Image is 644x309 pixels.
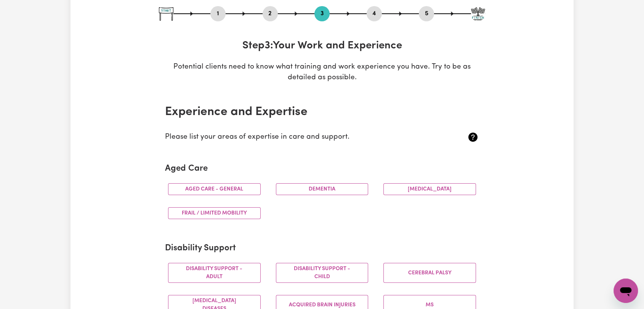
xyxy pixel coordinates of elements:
[165,132,427,143] p: Please list your areas of expertise in care and support.
[367,9,382,19] button: Go to step 4
[165,243,479,254] h2: Disability Support
[263,9,278,19] button: Go to step 2
[383,263,476,283] button: Cerebral Palsy
[168,207,261,219] button: Frail / limited mobility
[314,9,330,19] button: Go to step 3
[614,279,638,303] iframe: Button to launch messaging window
[168,263,261,283] button: Disability support - Adult
[276,263,368,283] button: Disability support - Child
[159,62,485,84] p: Potential clients need to know what training and work experience you have. Try to be as detailed ...
[159,40,485,53] h3: Step 3 : Your Work and Experience
[419,9,434,19] button: Go to step 5
[168,183,261,195] button: Aged care - General
[165,105,479,119] h2: Experience and Expertise
[383,183,476,195] button: [MEDICAL_DATA]
[276,183,368,195] button: Dementia
[165,164,479,174] h2: Aged Care
[210,9,226,19] button: Go to step 1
